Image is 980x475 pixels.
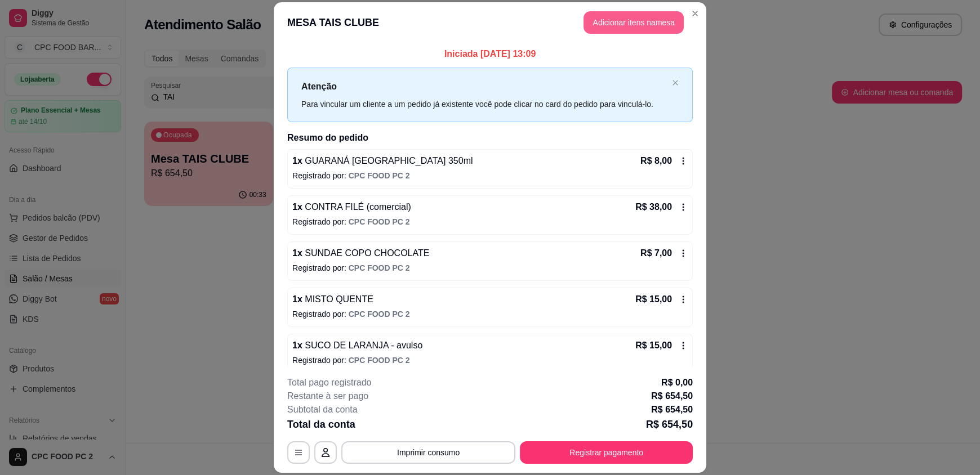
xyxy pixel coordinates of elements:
[292,247,429,260] p: 1 x
[302,340,422,350] span: SUCO DE LARANJA - avulso
[672,79,679,87] button: close
[646,416,693,432] p: R$ 654,50
[640,154,672,168] p: R$ 8,00
[651,389,693,403] p: R$ 654,50
[302,248,430,258] span: SUNDAE COPO CHOCOLATE
[661,376,693,389] p: R$ 0,00
[640,247,672,260] p: R$ 7,00
[651,403,693,416] p: R$ 654,50
[287,389,368,403] p: Restante à ser pago
[302,202,411,212] span: CONTRA FILÉ (comercial)
[635,293,672,306] p: R$ 15,00
[287,416,355,432] p: Total da conta
[292,293,373,306] p: 1 x
[635,200,672,214] p: R$ 38,00
[287,131,693,145] h2: Resumo do pedido
[287,47,693,61] p: Iniciada [DATE] 13:09
[349,356,410,365] span: CPC FOOD PC 2
[349,217,410,226] span: CPC FOOD PC 2
[292,355,688,366] p: Registrado por:
[292,200,411,214] p: 1 x
[302,156,473,165] span: GUARANÁ [GEOGRAPHIC_DATA] 350ml
[287,403,358,416] p: Subtotal da conta
[292,339,422,352] p: 1 x
[520,441,693,464] button: Registrar pagamento
[672,79,679,86] span: close
[287,376,371,389] p: Total pago registrado
[349,310,410,319] span: CPC FOOD PC 2
[292,170,688,181] p: Registrado por:
[635,339,672,352] p: R$ 15,00
[292,216,688,227] p: Registrado por:
[301,98,667,110] div: Para vincular um cliente a um pedido já existente você pode clicar no card do pedido para vinculá...
[301,79,667,93] p: Atenção
[583,11,684,34] button: Adicionar itens namesa
[292,262,688,274] p: Registrado por:
[341,441,515,464] button: Imprimir consumo
[349,263,410,272] span: CPC FOOD PC 2
[292,308,688,320] p: Registrado por:
[686,5,704,23] button: Close
[292,154,473,168] p: 1 x
[349,171,410,180] span: CPC FOOD PC 2
[274,2,706,43] header: MESA TAIS CLUBE
[302,294,373,304] span: MISTO QUENTE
